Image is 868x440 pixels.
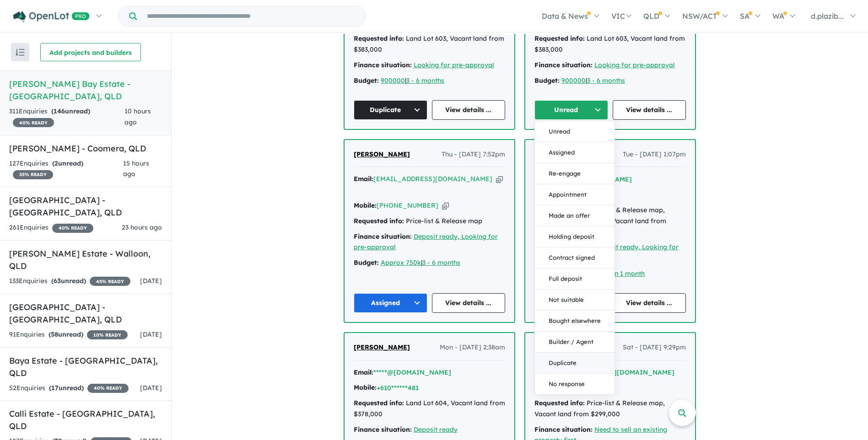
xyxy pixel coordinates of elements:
[51,107,90,115] strong: ( unread)
[9,194,162,219] h5: [GEOGRAPHIC_DATA] - [GEOGRAPHIC_DATA] , QLD
[535,184,615,205] button: Appointment
[440,342,505,353] span: Mon - [DATE] 2:38am
[442,201,449,210] button: Copy
[13,11,90,22] img: Openlot PRO Logo White
[354,34,404,43] strong: Requested info:
[9,408,162,432] h5: Calli Estate - [GEOGRAPHIC_DATA] , QLD
[40,43,141,61] button: Add projects and builders
[442,149,505,160] span: Thu - [DATE] 7:52pm
[354,425,412,434] strong: Finance situation:
[123,159,149,178] span: 15 hours ago
[613,100,686,120] a: View details ...
[535,374,615,394] button: No response
[54,277,61,285] span: 63
[534,76,560,85] strong: Budget:
[354,76,379,85] strong: Budget:
[535,353,615,374] button: Duplicate
[381,76,405,85] a: 900000
[535,311,615,332] button: Bought elsewhere
[561,76,586,85] a: 900000
[354,368,373,376] strong: Email:
[140,384,162,392] span: [DATE]
[354,33,505,55] div: Land Lot 603, Vacant land from $383,000
[51,384,59,392] span: 17
[354,100,427,120] button: Duplicate
[90,277,130,286] span: 45 % READY
[354,61,412,69] strong: Finance situation:
[534,398,686,420] div: Price-list & Release map, Vacant land from $299,000
[534,399,585,407] strong: Requested info:
[535,205,615,226] button: Made an offer
[381,258,421,267] a: Approx 750k
[535,332,615,353] button: Builder / Agent
[535,121,615,142] button: Unread
[354,216,505,227] div: Price-list & Release map
[534,61,593,69] strong: Finance situation:
[87,330,128,339] span: 10 % READY
[432,293,506,313] a: View details ...
[811,11,844,21] span: d.plazib...
[122,223,162,231] span: 23 hours ago
[589,269,645,278] u: Less than 1 month
[354,399,404,407] strong: Requested info:
[535,247,615,268] button: Contract signed
[13,170,53,179] span: 35 % READY
[354,75,505,86] div: |
[534,33,686,55] div: Land Lot 603, Vacant land from $383,000
[54,107,65,115] span: 146
[354,398,505,420] div: Land Lot 604, Vacant land from $378,000
[406,76,444,85] a: 3 - 6 months
[9,354,162,379] h5: Baya Estate - [GEOGRAPHIC_DATA] , QLD
[377,201,438,209] a: [PHONE_NUMBER]
[354,232,498,252] a: Deposit ready, Looking for pre-approval
[535,142,615,163] button: Assigned
[587,76,625,85] a: 3 - 6 months
[354,150,410,158] span: [PERSON_NAME]
[432,100,506,120] a: View details ...
[9,222,93,233] div: 261 Enquir ies
[623,342,686,353] span: Sat - [DATE] 9:29pm
[124,107,151,126] span: 10 hours ago
[49,384,84,392] strong: ( unread)
[414,425,458,434] a: Deposit ready
[9,78,162,102] h5: [PERSON_NAME] Bay Estate - [GEOGRAPHIC_DATA] , QLD
[354,293,427,313] button: Assigned
[594,61,675,69] a: Looking for pre-approval
[535,268,615,290] button: Full deposit
[9,158,123,180] div: 127 Enquir ies
[9,301,162,326] h5: [GEOGRAPHIC_DATA] - [GEOGRAPHIC_DATA] , QLD
[54,159,58,167] span: 2
[354,258,379,267] strong: Budget:
[13,118,54,127] span: 40 % READY
[354,342,410,353] a: [PERSON_NAME]
[51,330,58,338] span: 58
[9,106,124,128] div: 311 Enquir ies
[623,149,686,160] span: Tue - [DATE] 1:07pm
[9,383,129,394] div: 52 Enquir ies
[422,258,460,267] a: 3 - 6 months
[140,277,162,285] span: [DATE]
[16,49,25,56] img: sort.svg
[140,330,162,338] span: [DATE]
[534,75,686,86] div: |
[535,226,615,247] button: Holding deposit
[613,293,686,313] a: View details ...
[49,330,83,338] strong: ( unread)
[534,100,608,120] button: Unread
[51,277,86,285] strong: ( unread)
[496,174,503,184] button: Copy
[139,6,363,26] input: Try estate name, suburb, builder or developer
[354,232,412,241] strong: Finance situation:
[9,142,162,155] h5: [PERSON_NAME] - Coomera , QLD
[373,175,492,183] a: [EMAIL_ADDRESS][DOMAIN_NAME]
[535,163,615,184] button: Re-engage
[414,61,494,69] a: Looking for pre-approval
[354,258,505,268] div: |
[9,329,128,340] div: 91 Enquir ies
